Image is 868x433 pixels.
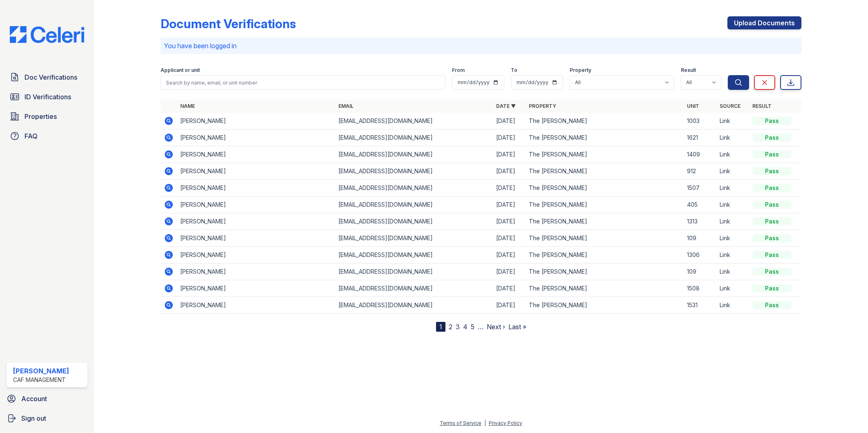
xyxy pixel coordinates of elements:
[335,247,493,263] td: [EMAIL_ADDRESS][DOMAIN_NAME]
[493,146,526,163] td: [DATE]
[526,163,684,180] td: The [PERSON_NAME]
[684,196,716,213] td: 405
[335,280,493,297] td: [EMAIL_ADDRESS][DOMAIN_NAME]
[511,67,517,74] label: To
[161,75,446,90] input: Search by name, email, or unit number
[335,230,493,247] td: [EMAIL_ADDRESS][DOMAIN_NAME]
[529,103,556,109] a: Property
[526,129,684,146] td: The [PERSON_NAME]
[471,323,474,331] a: 5
[684,129,716,146] td: 1621
[526,146,684,163] td: The [PERSON_NAME]
[716,297,749,314] td: Link
[440,420,481,426] a: Terms of Service
[25,112,57,121] span: Properties
[752,284,792,292] div: Pass
[752,268,792,276] div: Pass
[752,184,792,192] div: Pass
[526,113,684,129] td: The [PERSON_NAME]
[570,67,591,74] label: Property
[493,280,526,297] td: [DATE]
[684,263,716,280] td: 109
[526,280,684,297] td: The [PERSON_NAME]
[493,263,526,280] td: [DATE]
[752,103,772,109] a: Result
[177,163,335,180] td: [PERSON_NAME]
[716,129,749,146] td: Link
[716,113,749,129] td: Link
[493,180,526,196] td: [DATE]
[452,67,465,74] label: From
[487,323,505,331] a: Next ›
[177,297,335,314] td: [PERSON_NAME]
[25,72,77,82] span: Doc Verifications
[177,180,335,196] td: [PERSON_NAME]
[681,67,696,74] label: Result
[684,280,716,297] td: 1508
[752,134,792,142] div: Pass
[727,16,801,29] a: Upload Documents
[716,263,749,280] td: Link
[526,196,684,213] td: The [PERSON_NAME]
[684,180,716,196] td: 1507
[493,213,526,230] td: [DATE]
[493,163,526,180] td: [DATE]
[752,217,792,225] div: Pass
[3,410,91,426] a: Sign out
[684,297,716,314] td: 1531
[752,150,792,158] div: Pass
[684,146,716,163] td: 1409
[7,89,87,105] a: ID Verifications
[684,163,716,180] td: 912
[177,129,335,146] td: [PERSON_NAME]
[687,103,699,109] a: Unit
[177,146,335,163] td: [PERSON_NAME]
[484,420,486,426] div: |
[338,103,353,109] a: Email
[180,103,195,109] a: Name
[25,131,38,141] span: FAQ
[177,213,335,230] td: [PERSON_NAME]
[177,280,335,297] td: [PERSON_NAME]
[493,247,526,263] td: [DATE]
[752,117,792,125] div: Pass
[716,180,749,196] td: Link
[335,213,493,230] td: [EMAIL_ADDRESS][DOMAIN_NAME]
[752,251,792,259] div: Pass
[177,230,335,247] td: [PERSON_NAME]
[684,230,716,247] td: 109
[7,69,87,85] a: Doc Verifications
[456,323,460,331] a: 3
[3,391,91,407] a: Account
[493,297,526,314] td: [DATE]
[716,213,749,230] td: Link
[177,247,335,263] td: [PERSON_NAME]
[489,420,522,426] a: Privacy Policy
[161,67,200,74] label: Applicant or unit
[508,323,526,331] a: Last »
[13,366,69,376] div: [PERSON_NAME]
[436,322,445,332] div: 1
[493,129,526,146] td: [DATE]
[478,322,483,332] span: …
[716,230,749,247] td: Link
[496,103,516,109] a: Date ▼
[177,196,335,213] td: [PERSON_NAME]
[716,247,749,263] td: Link
[21,413,46,423] span: Sign out
[526,230,684,247] td: The [PERSON_NAME]
[335,297,493,314] td: [EMAIL_ADDRESS][DOMAIN_NAME]
[335,263,493,280] td: [EMAIL_ADDRESS][DOMAIN_NAME]
[684,247,716,263] td: 1306
[335,163,493,180] td: [EMAIL_ADDRESS][DOMAIN_NAME]
[449,323,452,331] a: 2
[3,26,91,43] img: CE_Logo_Blue-a8612792a0a2168367f1c8372b55b34899dd931a85d93a1a3d3e32e68fde9ad4.png
[335,196,493,213] td: [EMAIL_ADDRESS][DOMAIN_NAME]
[177,113,335,129] td: [PERSON_NAME]
[335,113,493,129] td: [EMAIL_ADDRESS][DOMAIN_NAME]
[716,280,749,297] td: Link
[752,234,792,242] div: Pass
[526,297,684,314] td: The [PERSON_NAME]
[684,113,716,129] td: 1003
